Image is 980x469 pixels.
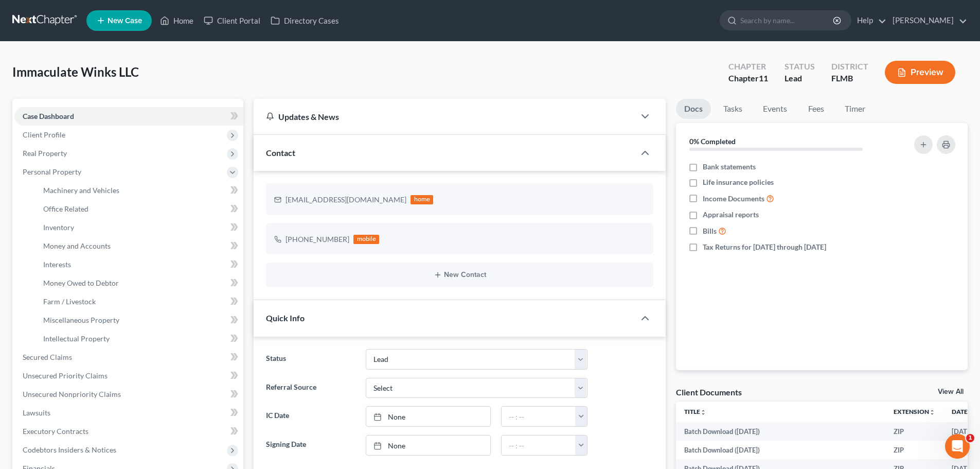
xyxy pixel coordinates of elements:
a: Case Dashboard [14,107,243,126]
a: None [366,407,490,426]
a: None [366,436,490,455]
div: District [831,61,868,73]
a: Titleunfold_more [684,408,706,415]
span: Executory Contracts [23,427,88,436]
span: Immaculate Winks LLC [12,64,139,79]
span: Unsecured Priority Claims [23,371,108,380]
a: Farm / Livestock [35,292,243,311]
span: Case Dashboard [23,112,74,120]
span: Bills [703,226,717,236]
span: Miscellaneous Property [43,316,119,324]
td: Batch Download ([DATE]) [676,422,885,441]
span: Lawsuits [23,408,50,417]
span: Client Profile [23,130,65,139]
a: Lawsuits [14,404,243,422]
div: [EMAIL_ADDRESS][DOMAIN_NAME] [286,195,406,205]
div: mobile [353,235,379,244]
div: Chapter [728,73,768,84]
a: Secured Claims [14,348,243,367]
div: FLMB [831,73,868,84]
a: Money Owed to Debtor [35,274,243,292]
a: Money and Accounts [35,237,243,255]
div: Status [785,61,815,73]
label: Status [261,349,360,370]
span: Interests [43,260,71,269]
a: Machinery and Vehicles [35,181,243,200]
span: Inventory [43,223,74,232]
a: Directory Cases [265,11,344,30]
a: Fees [799,99,832,119]
span: Secured Claims [23,353,72,361]
a: Home [155,11,199,30]
span: Appraisal reports [703,210,759,220]
a: Client Portal [199,11,265,30]
a: Help [852,11,886,30]
span: Machinery and Vehicles [43,186,119,195]
a: Tasks [715,99,751,119]
a: Events [755,99,795,119]
a: Unsecured Priority Claims [14,367,243,385]
span: Contact [266,148,295,158]
i: unfold_more [929,409,935,415]
td: Batch Download ([DATE]) [676,441,885,459]
label: IC Date [261,406,360,427]
span: 1 [966,434,974,442]
span: Codebtors Insiders & Notices [23,445,116,454]
span: Tax Returns for [DATE] through [DATE] [703,242,826,252]
a: Extensionunfold_more [894,408,935,415]
i: unfold_more [700,409,706,415]
input: Search by name... [740,11,834,30]
a: Executory Contracts [14,422,243,441]
div: [PHONE_NUMBER] [286,234,349,245]
a: Office Related [35,200,243,218]
a: Docs [676,99,711,119]
a: Interests [35,255,243,274]
label: Signing Date [261,435,360,456]
div: Client Documents [676,387,742,397]
a: Intellectual Property [35,329,243,348]
span: Income Documents [703,194,764,204]
span: Intellectual Property [43,334,110,343]
a: Miscellaneous Property [35,311,243,329]
span: Money Owed to Debtor [43,279,119,287]
label: Referral Source [261,378,360,398]
div: Chapter [728,61,768,73]
a: Inventory [35,218,243,237]
span: Bank statements [703,162,756,172]
span: Office Related [43,204,88,213]
td: ZIP [885,422,943,441]
span: 11 [759,73,768,83]
span: Unsecured Nonpriority Claims [23,390,121,398]
a: Unsecured Nonpriority Claims [14,385,243,404]
a: [PERSON_NAME] [887,11,967,30]
a: View All [938,388,964,395]
iframe: Intercom live chat [945,434,970,459]
a: Timer [836,99,874,119]
span: New Case [108,17,142,25]
span: Life insurance policies [703,177,774,187]
div: Lead [785,73,815,84]
strong: 0% Completed [689,137,736,146]
td: ZIP [885,441,943,459]
span: Quick Info [266,313,305,323]
span: Real Property [23,149,67,158]
button: New Contact [274,271,645,279]
input: -- : -- [502,407,576,426]
button: Preview [885,61,955,84]
span: Money and Accounts [43,241,111,250]
div: home [411,195,433,204]
div: Updates & News [266,111,622,122]
input: -- : -- [502,436,576,455]
span: Farm / Livestock [43,297,96,306]
span: Personal Property [23,167,81,176]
